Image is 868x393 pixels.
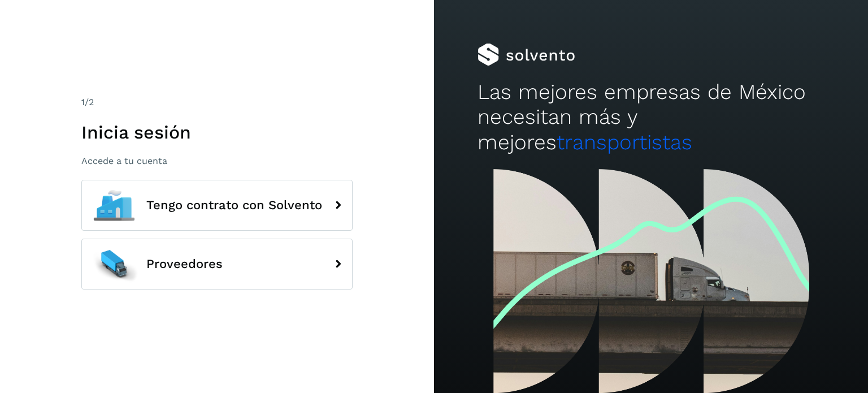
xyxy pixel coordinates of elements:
[81,122,353,143] h1: Inicia sesión
[557,130,692,154] span: transportistas
[81,156,353,166] p: Accede a tu cuenta
[81,97,85,107] span: 1
[81,239,353,290] button: Proveedores
[146,257,223,271] span: Proveedores
[146,198,322,212] span: Tengo contrato con Solvento
[81,96,353,109] div: /2
[81,180,353,231] button: Tengo contrato con Solvento
[478,80,824,155] h2: Las mejores empresas de México necesitan más y mejores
